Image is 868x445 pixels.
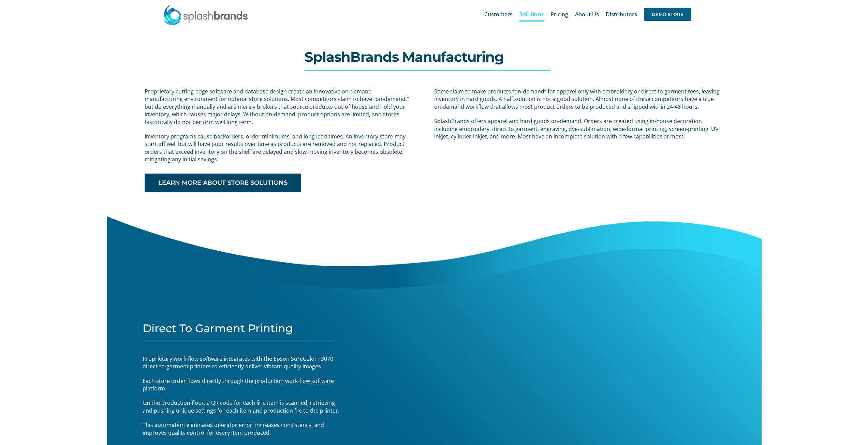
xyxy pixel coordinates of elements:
span: On the production floor, a QR code for each line item is scanned, retrieving and pushing unique s... [143,399,339,414]
a: Pricing [550,3,568,25]
span: Each store order flows directly through the production work-flow software platform. [143,377,334,392]
span: Direct To Garment Printing [143,322,293,335]
img: SplashBrands.com Logo [163,5,248,25]
p: Proprietary cutting-edge software and database design create an innovative on-demand manufacturin... [145,88,410,126]
span: Pricing [550,12,568,17]
nav: Main Menu [484,3,691,25]
p: SplashBrands offers apparel and hard goods on-demand. Orders are created using in-house decoratio... [434,117,724,140]
span: Solutions [519,12,544,17]
span: DEMO STORE [644,8,691,21]
span: Distributors [606,12,637,17]
span: This automation eliminates operator error, increases consistency, and improves quality control fo... [143,421,324,436]
h1: SplashBrands Manufacturing [305,50,563,64]
span: Customers [484,12,513,17]
a: Distributors [606,3,637,25]
span: About Us [575,12,599,17]
p: Inventory programs cause backorders, order minimums, and long lead times. An inventory store may ... [145,133,410,163]
a: Customers [484,3,513,25]
span: Proprietary work-flow software integrates with the Epson SureColor F3070 direct-to-garment printe... [143,355,333,370]
p: Some claim to make products “on-demand” for apparel only with embroidery or direct to garment tee... [434,88,724,110]
a: LEARN MORE ABOUT STORE SOLUTIONS [145,174,301,192]
span: LEARN MORE ABOUT STORE SOLUTIONS [158,179,288,187]
a: DEMO STORE [644,3,691,25]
